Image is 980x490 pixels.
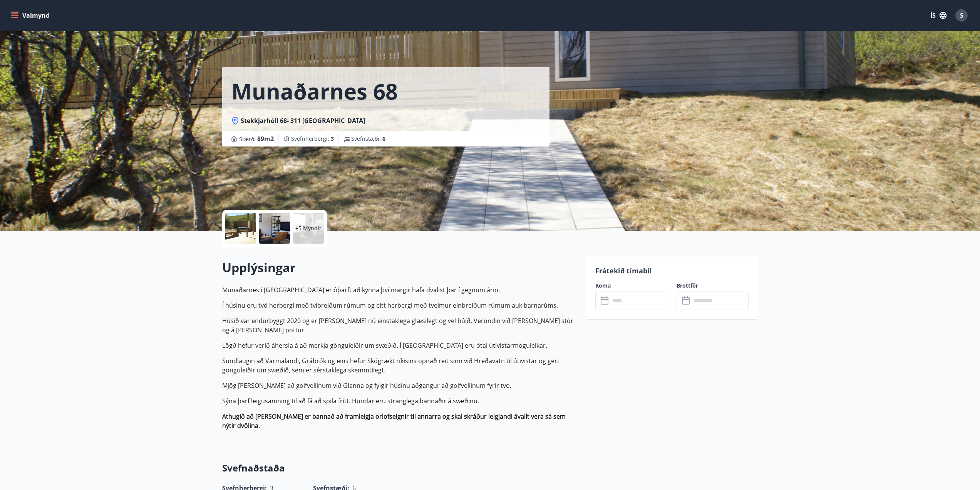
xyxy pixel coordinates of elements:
p: Lögð hefur verið áhersla á að merkja gönguleiðir um svæðið. Í [GEOGRAPHIC_DATA] eru ótal útivista... [222,341,576,350]
span: Svefnherbergi : [291,135,334,143]
span: S [960,11,963,20]
button: ÍS [926,8,951,22]
p: Sýna þarf leigusamning til að fá að spila frítt. Hundar eru stranglega bannaðir á svæðinu. [222,396,576,406]
label: Brottför [677,282,749,290]
p: Húsið var endurbyggt 2020 og er [PERSON_NAME] nú einstaklega glæsilegt og vel búið. Veröndin við ... [222,316,576,335]
h3: Svefnaðstaða [222,461,576,475]
span: 6 [382,135,385,142]
p: +5 Myndir [295,224,322,232]
h1: Munaðarnes 68 [231,76,398,106]
button: S [952,6,971,25]
span: Stærð : [239,134,274,143]
span: 89 m2 [257,135,274,143]
strong: Athugið að [PERSON_NAME] er bannað að framleigja orlofseignir til annarra og skal skráður leigjan... [222,412,566,430]
p: Sundlaugin að Varmalandi, Grábrók og eins hefur Skógrækt ríkisins opnað reit sinn við Hreðavatn t... [222,356,576,375]
button: menu [9,8,53,22]
h2: Upplýsingar [222,259,576,276]
p: Frátekið tímabil [595,266,749,276]
span: Stekkjarhóll 68- 311 [GEOGRAPHIC_DATA] [241,116,365,125]
p: Mjög [PERSON_NAME] að golfvellinum við Glanna og fylgir húsinu aðgangur að golfvellinum fyrir tvo. [222,381,576,390]
span: 3 [331,135,334,142]
p: Munaðarnes í [GEOGRAPHIC_DATA] er óþarft að kynna því margir hafa dvalist þar í gegnum árin. [222,285,576,295]
p: Í húsinu eru tvö herbergi með tvíbreiðum rúmum og eitt herbergi með tveimur einbreiðum rúmum auk ... [222,301,576,310]
span: Svefnstæði : [351,135,385,143]
label: Koma [595,282,667,290]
